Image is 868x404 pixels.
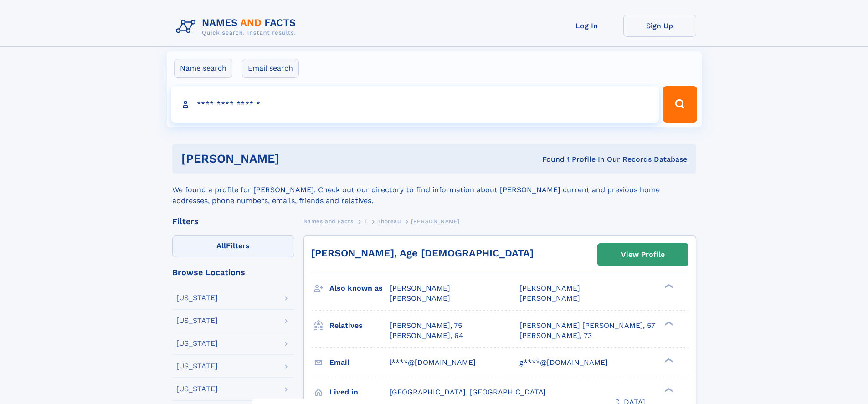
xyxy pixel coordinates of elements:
img: Logo Names and Facts [172,15,303,39]
div: ❯ [663,283,673,289]
div: [US_STATE] [176,385,218,393]
span: [PERSON_NAME] [411,218,460,225]
div: Browse Locations [172,268,294,276]
span: [PERSON_NAME] [519,284,580,292]
h1: [PERSON_NAME] [181,153,411,164]
div: [US_STATE] [176,294,218,302]
input: search input [171,86,659,123]
label: Email search [242,59,299,78]
div: ❯ [663,387,673,393]
span: Thoreau [377,218,401,225]
a: Log In [550,15,623,37]
div: ❯ [663,320,673,326]
a: [PERSON_NAME], 73 [519,331,592,341]
button: Search Button [663,86,697,123]
a: View Profile [598,244,688,266]
span: T [364,218,367,225]
h3: Also known as [329,281,390,296]
a: Sign Up [623,15,696,37]
label: Filters [172,235,294,257]
span: [PERSON_NAME] [390,294,450,302]
span: [GEOGRAPHIC_DATA], [GEOGRAPHIC_DATA] [390,388,546,396]
a: Names and Facts [303,215,354,227]
a: [PERSON_NAME], 64 [390,331,463,341]
a: [PERSON_NAME], Age [DEMOGRAPHIC_DATA] [311,247,534,259]
a: T [364,215,367,227]
a: [PERSON_NAME], 75 [390,321,462,331]
div: [US_STATE] [176,317,218,324]
span: [PERSON_NAME] [519,294,580,302]
span: [PERSON_NAME] [390,284,450,292]
h3: Relatives [329,318,390,333]
div: ❯ [663,357,673,363]
div: [US_STATE] [176,363,218,370]
div: View Profile [621,244,665,265]
div: We found a profile for [PERSON_NAME]. Check out our directory to find information about [PERSON_N... [172,174,696,206]
h3: Lived in [329,384,390,400]
a: [PERSON_NAME] [PERSON_NAME], 57 [519,321,655,331]
h3: Email [329,355,390,370]
label: Name search [174,59,232,78]
a: Thoreau [377,215,401,227]
div: Found 1 Profile In Our Records Database [411,154,687,164]
span: All [216,241,226,250]
div: Filters [172,217,294,225]
div: [US_STATE] [176,340,218,347]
